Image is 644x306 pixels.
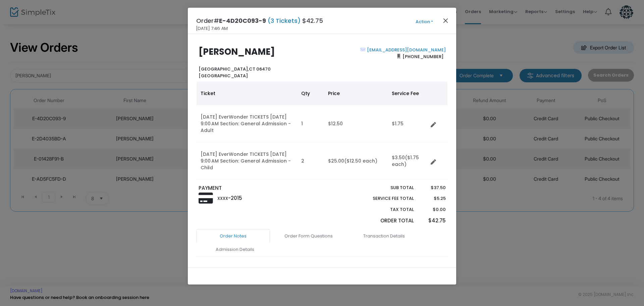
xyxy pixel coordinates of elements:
span: ($12.50 each) [344,158,377,164]
span: [DATE] 7:46 AM [196,25,228,32]
p: PAYMENT [199,184,319,192]
button: Action [404,18,444,26]
span: [GEOGRAPHIC_DATA], [199,66,249,72]
td: 2 [297,142,324,180]
p: $0.00 [420,206,445,213]
span: XXXX [217,195,228,201]
td: 1 [297,105,324,142]
div: Data table [197,82,447,180]
td: $1.75 [388,105,428,142]
td: [DATE] EverWonder TICKETS [DATE] 9:00 AM Section: General Admission - Child [197,142,297,180]
th: Qty [297,82,324,105]
span: E-4D20C093-9 [219,16,266,25]
td: $25.00 [324,142,388,180]
button: Close [441,16,450,25]
p: $42.75 [420,217,445,225]
td: [DATE] EverWonder TICKETS [DATE] 9:00 AM Section: General Admission - Adult [197,105,297,142]
th: Ticket [197,82,297,105]
td: $3.50 [388,142,428,180]
b: CT 06470 [GEOGRAPHIC_DATA] [199,66,271,79]
h4: Order# $42.75 [196,16,323,25]
p: Service Fee Total [357,195,414,202]
span: (3 Tickets) [266,16,302,25]
a: Order Notes [196,229,270,243]
span: [PHONE_NUMBER] [400,51,446,62]
a: Order Form Questions [272,229,345,243]
p: Sub total [357,184,414,191]
span: -2015 [228,194,242,202]
a: Transaction Details [347,229,421,243]
a: Admission Details [198,243,272,257]
p: Order Total [357,217,414,225]
td: $12.50 [324,105,388,142]
p: Tax Total [357,206,414,213]
th: Price [324,82,388,105]
th: Service Fee [388,82,428,105]
p: $37.50 [420,184,445,191]
a: [EMAIL_ADDRESS][DOMAIN_NAME] [366,47,446,53]
p: $5.25 [420,195,445,202]
b: [PERSON_NAME] [199,46,275,58]
span: ($1.75 each) [392,154,419,168]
